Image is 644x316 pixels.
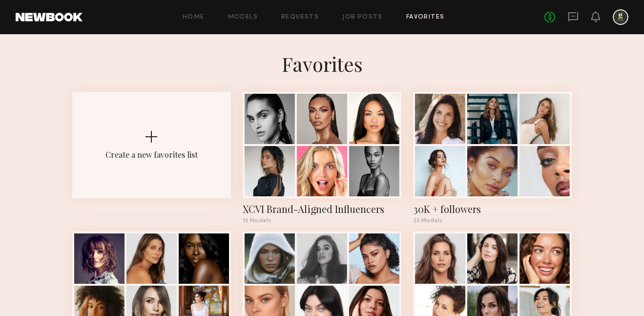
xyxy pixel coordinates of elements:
a: XCVI Brand-Aligned Influencers13 Models [243,92,401,224]
button: Create a new favorites list [72,92,231,232]
a: Models [228,14,258,21]
div: 30K + followers [413,202,572,216]
div: XCVI Brand-Aligned Influencers [243,202,401,216]
a: 30K + followers23 Models [413,92,572,224]
a: Favorites [406,14,445,21]
div: Create a new favorites list [105,149,198,160]
a: Requests [281,14,319,21]
a: Home [183,14,205,21]
div: 13 Models [243,218,401,224]
a: Job Posts [342,14,383,21]
div: 23 Models [413,218,572,224]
